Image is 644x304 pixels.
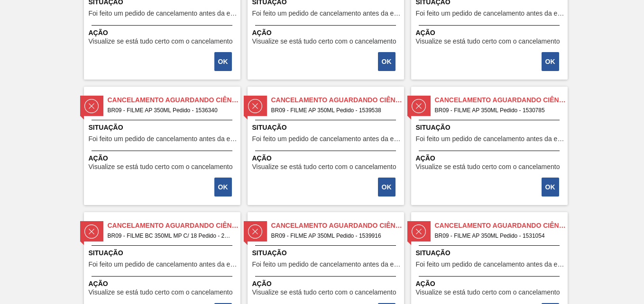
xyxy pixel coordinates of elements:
span: Visualize se está tudo certo com o cancelamento [252,163,396,170]
span: Ação [89,153,238,163]
span: Visualize se está tudo certo com o cancelamento [416,38,560,45]
div: Completar tarefa: 30256928 [215,51,233,72]
button: OK [214,52,232,71]
span: Foi feito um pedido de cancelamento antes da etapa de aguardando faturamento [89,135,238,143]
span: BR09 - FILME AP 350ML Pedido - 1539916 [271,231,396,241]
span: BR09 - FILME AP 350ML Pedido - 1530785 [435,105,560,116]
span: Cancelamento aguardando ciência [108,221,240,231]
span: Cancelamento aguardando ciência [435,95,568,105]
span: Cancelamento aguardando ciência [108,95,240,105]
span: Foi feito um pedido de cancelamento antes da etapa de aguardando faturamento [416,135,565,143]
button: OK [214,178,232,197]
span: BR09 - FILME AP 350ML Pedido - 1536340 [108,105,233,116]
span: Foi feito um pedido de cancelamento antes da etapa de aguardando faturamento [252,135,402,143]
div: Completar tarefa: 30257112 [215,177,233,197]
span: Situação [89,123,238,133]
span: Situação [416,123,565,133]
span: Visualize se está tudo certo com o cancelamento [89,163,233,170]
span: Foi feito um pedido de cancelamento antes da etapa de aguardando faturamento [252,261,402,268]
span: BR09 - FILME AP 350ML Pedido - 1539538 [271,105,396,116]
span: Visualize se está tudo certo com o cancelamento [89,289,233,296]
button: OK [378,178,396,197]
button: OK [378,52,396,71]
div: Completar tarefa: 30257235 [379,177,396,197]
span: Ação [416,279,565,289]
span: Visualize se está tudo certo com o cancelamento [89,38,233,45]
button: OK [542,178,559,197]
span: Situação [89,248,238,258]
img: status [412,99,426,113]
span: Ação [89,28,238,38]
span: Visualize se está tudo certo com o cancelamento [252,38,396,45]
span: Cancelamento aguardando ciência [271,221,404,231]
span: Ação [89,279,238,289]
div: Completar tarefa: 30257035 [543,51,560,72]
div: Completar tarefa: 30256963 [379,51,396,72]
span: Foi feito um pedido de cancelamento antes da etapa de aguardando faturamento [89,261,238,268]
button: OK [542,52,559,71]
span: Situação [416,248,565,258]
img: status [412,224,426,239]
span: BR09 - FILME BC 350ML MP C/ 18 Pedido - 2022683 [108,231,233,241]
img: status [248,99,262,113]
span: Foi feito um pedido de cancelamento antes da etapa de aguardando faturamento [416,261,565,268]
span: Cancelamento aguardando ciência [435,221,568,231]
span: Ação [252,28,402,38]
span: Visualize se está tudo certo com o cancelamento [416,163,560,170]
span: Situação [252,123,402,133]
span: Foi feito um pedido de cancelamento antes da etapa de aguardando faturamento [416,10,565,17]
span: Visualize se está tudo certo com o cancelamento [416,289,560,296]
span: Ação [252,279,402,289]
div: Completar tarefa: 30257334 [543,177,560,197]
span: Visualize se está tudo certo com o cancelamento [252,289,396,296]
img: status [84,224,99,239]
span: Foi feito um pedido de cancelamento antes da etapa de aguardando faturamento [252,10,402,17]
span: Situação [252,248,402,258]
img: status [248,224,262,239]
span: Foi feito um pedido de cancelamento antes da etapa de aguardando faturamento [89,10,238,17]
span: BR09 - FILME AP 350ML Pedido - 1531054 [435,231,560,241]
span: Ação [416,153,565,163]
img: status [84,99,99,113]
span: Ação [416,28,565,38]
span: Ação [252,153,402,163]
span: Cancelamento aguardando ciência [271,95,404,105]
